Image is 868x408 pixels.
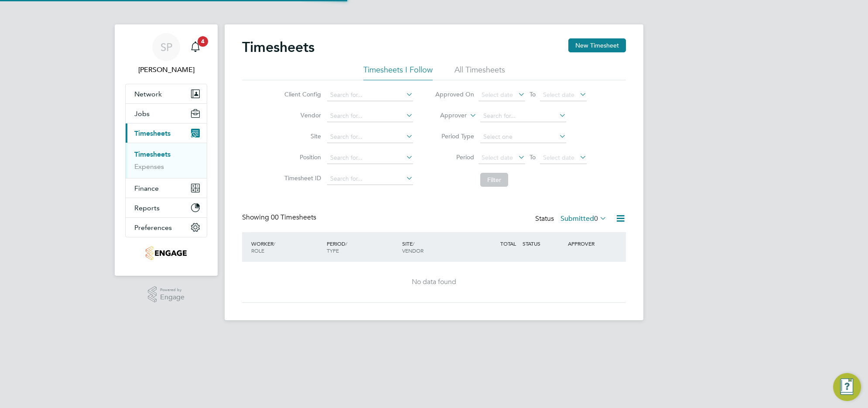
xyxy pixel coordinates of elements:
[125,65,207,75] span: Sophie Perry
[543,91,574,99] span: Select date
[327,173,413,185] input: Search for...
[482,154,513,161] span: Select date
[134,204,160,212] span: Reports
[134,150,171,158] a: Timesheets
[282,90,321,98] label: Client Config
[566,236,611,251] div: APPROVER
[482,91,513,99] span: Select date
[148,286,185,303] a: Powered byEngage
[242,38,314,56] h2: Timesheets
[327,110,413,122] input: Search for...
[520,236,566,251] div: STATUS
[126,218,207,237] button: Preferences
[160,294,185,301] span: Engage
[560,214,607,223] label: Submitted
[198,36,208,47] span: 4
[568,38,626,52] button: New Timesheet
[126,104,207,123] button: Jobs
[833,373,861,401] button: Engage Resource Center
[327,131,413,143] input: Search for...
[126,84,207,103] button: Network
[594,214,598,223] span: 0
[435,90,474,98] label: Approved On
[242,213,318,222] div: Showing
[282,132,321,140] label: Site
[146,246,186,260] img: jjfox-logo-retina.png
[134,223,172,232] span: Preferences
[363,65,433,80] li: Timesheets I Follow
[543,154,574,161] span: Select date
[271,213,316,222] span: 00 Timesheets
[435,153,474,161] label: Period
[126,198,207,217] button: Reports
[251,247,264,254] span: ROLE
[273,240,275,247] span: /
[345,240,347,247] span: /
[161,41,172,53] span: SP
[134,110,150,118] span: Jobs
[126,123,207,143] button: Timesheets
[134,129,171,137] span: Timesheets
[480,173,508,187] button: Filter
[125,246,207,260] a: Go to home page
[134,162,164,171] a: Expenses
[187,33,204,61] a: 4
[134,184,159,192] span: Finance
[435,132,474,140] label: Period Type
[327,89,413,101] input: Search for...
[160,286,185,294] span: Powered by
[527,89,538,100] span: To
[282,111,321,119] label: Vendor
[282,153,321,161] label: Position
[535,213,608,225] div: Status
[282,174,321,182] label: Timesheet ID
[480,110,566,122] input: Search for...
[500,240,516,247] span: TOTAL
[126,178,207,198] button: Finance
[327,152,413,164] input: Search for...
[402,247,424,254] span: VENDOR
[427,111,467,120] label: Approver
[115,24,218,276] nav: Main navigation
[325,236,400,258] div: PERIOD
[126,143,207,178] div: Timesheets
[480,131,566,143] input: Select one
[125,33,207,75] a: SP[PERSON_NAME]
[400,236,475,258] div: SITE
[251,278,617,287] div: No data found
[455,65,505,80] li: All Timesheets
[327,247,339,254] span: TYPE
[134,90,162,98] span: Network
[527,151,538,163] span: To
[413,240,414,247] span: /
[249,236,325,258] div: WORKER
